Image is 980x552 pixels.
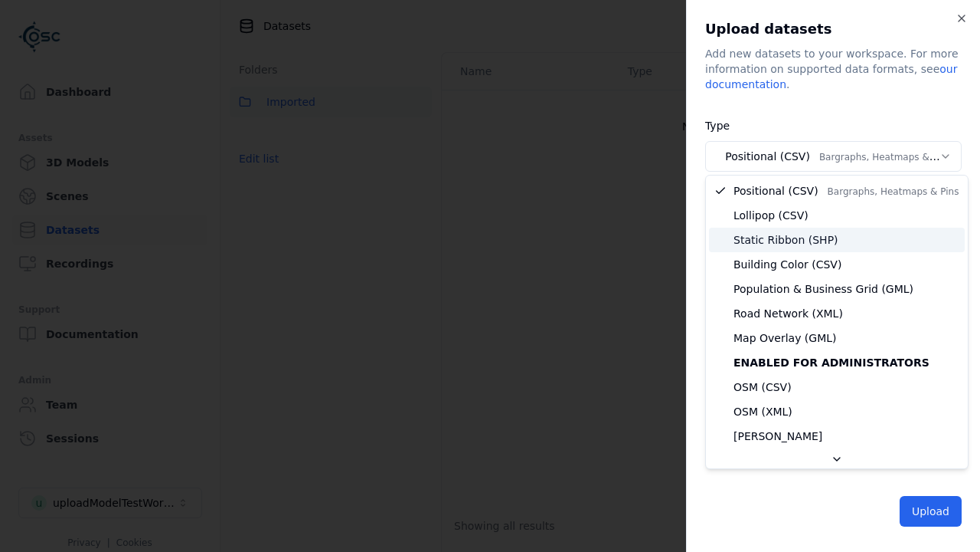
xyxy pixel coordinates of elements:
[733,183,959,199] span: Positional (CSV)
[733,208,808,223] span: Lollipop (CSV)
[733,379,792,395] span: OSM (CSV)
[733,281,913,297] span: Population & Business Grid (GML)
[733,306,843,321] span: Road Network (XML)
[828,186,959,197] span: Bargraphs, Heatmaps & Pins
[733,404,792,419] span: OSM (XML)
[733,257,841,272] span: Building Color (CSV)
[709,350,965,375] div: Enabled for administrators
[733,330,837,346] span: Map Overlay (GML)
[733,232,838,248] span: Static Ribbon (SHP)
[733,429,822,444] span: [PERSON_NAME]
